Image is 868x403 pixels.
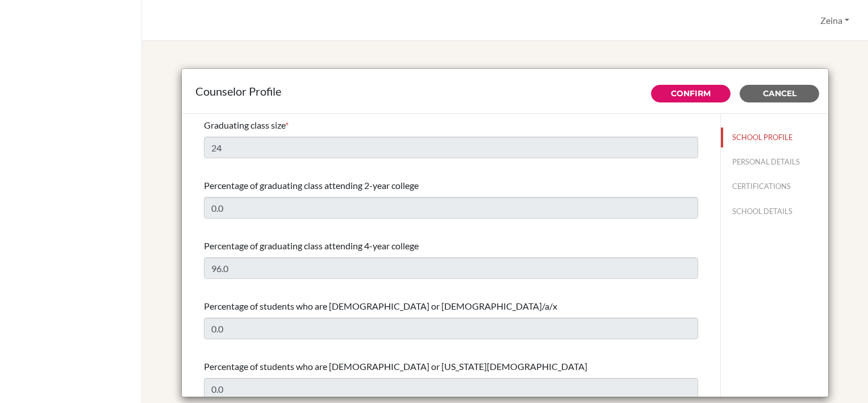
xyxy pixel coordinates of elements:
[721,176,828,196] button: CERTIFICATIONS
[195,83,815,100] div: Counselor Profile
[204,301,557,311] span: Percentage of students who are [DEMOGRAPHIC_DATA] or [DEMOGRAPHIC_DATA]/a/x
[721,152,828,172] button: PERSONAL DETAILS
[721,201,828,221] button: SCHOOL DETAILS
[204,361,587,372] span: Percentage of students who are [DEMOGRAPHIC_DATA] or [US_STATE][DEMOGRAPHIC_DATA]
[815,10,854,31] button: Zeina
[721,128,828,147] button: SCHOOL PROFILE
[204,120,285,130] span: Graduating class size
[204,240,419,251] span: Percentage of graduating class attending 4-year college
[204,180,419,191] span: Percentage of graduating class attending 2-year college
